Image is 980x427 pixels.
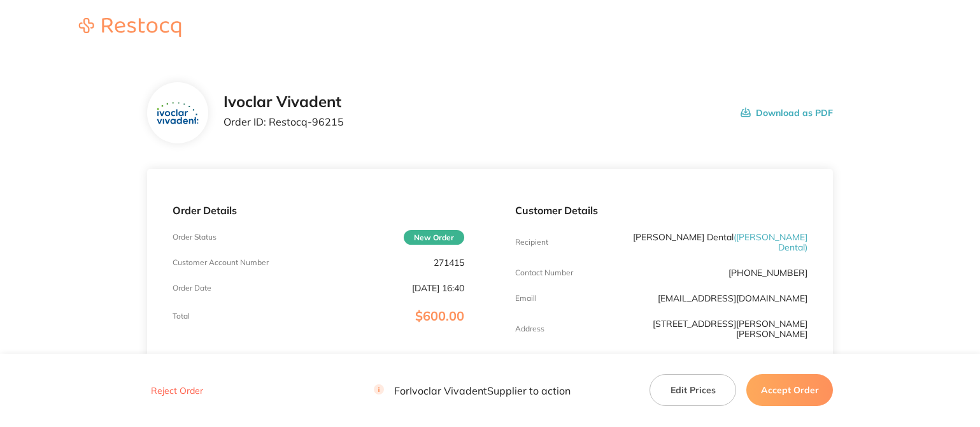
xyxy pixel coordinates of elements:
p: Customer Details [515,205,807,216]
p: [PERSON_NAME] Dental [613,232,807,252]
p: [PHONE_NUMBER] [728,268,807,278]
button: Reject Order [147,385,207,396]
p: Contact Number [515,268,573,277]
a: [EMAIL_ADDRESS][DOMAIN_NAME] [658,293,807,304]
p: Order Date [173,284,211,293]
p: [STREET_ADDRESS][PERSON_NAME][PERSON_NAME] [613,319,807,339]
button: Download as PDF [741,93,833,133]
p: Customer Account Number [173,258,269,267]
img: Restocq logo [66,18,194,37]
span: $600.00 [415,308,464,324]
button: Edit Prices [650,374,736,406]
span: ( [PERSON_NAME] Dental ) [734,231,807,253]
p: Emaill [515,294,537,303]
p: Total [173,312,190,321]
button: Accept Order [746,374,833,406]
span: New Order [404,230,464,245]
h2: Ivoclar Vivadent [224,93,344,111]
p: For Ivoclar Vivadent Supplier to action [374,384,571,396]
p: Order Status [173,233,217,242]
p: [DATE] 16:40 [412,283,464,293]
p: Order ID: Restocq- 96215 [224,116,344,127]
p: Recipient [515,238,548,247]
img: ZTZpajdpOQ [157,102,198,124]
p: 271415 [434,257,464,268]
a: Restocq logo [66,18,194,39]
p: Order Details [173,205,465,216]
p: Address [515,324,544,333]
